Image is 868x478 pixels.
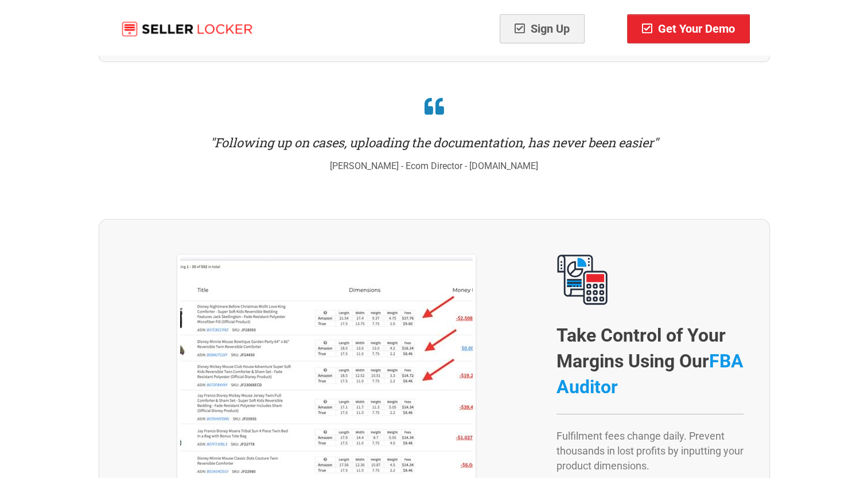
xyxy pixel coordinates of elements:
[556,350,744,398] b: FBA Auditor
[515,22,570,36] span: Sign Up
[500,14,585,44] a: Sign Up
[210,134,658,151] i: "Following up on cases, uploading the documentation, has never been easier"
[556,429,744,473] div: Fulfilment fees change daily. Prevent thousands in lost profits by inputting your product dimensi...
[119,160,750,173] div: [PERSON_NAME] - Ecom Director - [DOMAIN_NAME]
[627,14,750,44] a: Get Your Demo
[642,22,735,36] span: Get Your Demo
[556,323,744,399] div: Take Control of Your Margins Using Our
[648,396,854,464] iframe: Drift Widget Chat Controller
